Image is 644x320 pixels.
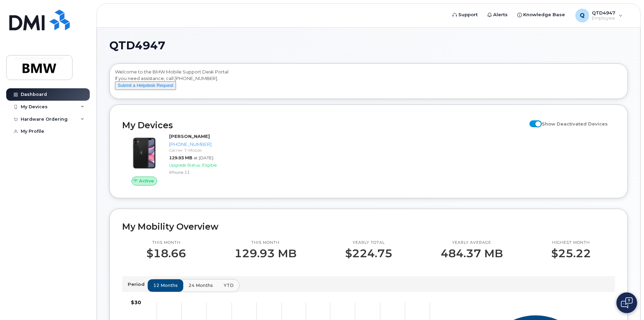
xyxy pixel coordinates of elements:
[128,281,147,288] p: Period
[551,240,591,246] p: Highest month
[188,282,213,289] span: 24 months
[551,247,591,260] p: $25.22
[621,297,633,308] img: Open chat
[345,240,392,246] p: Yearly total
[115,69,622,96] div: Welcome to the BMW Mobile Support Desk Portal If you need assistance, call [PHONE_NUMBER].
[169,155,192,160] span: 129.93 MB
[224,282,234,289] span: YTD
[122,221,615,232] h2: My Mobility Overview
[169,141,236,148] div: [PHONE_NUMBER]
[441,247,503,260] p: 484.37 MB
[202,162,217,168] span: Eligible
[146,240,186,246] p: This month
[169,169,236,175] div: iPhone 11
[122,120,526,130] h2: My Devices
[122,133,239,186] a: Active[PERSON_NAME][PHONE_NUMBER]Carrier: T-Mobile129.93 MBat [DATE]Upgrade Status:EligibleiPhone 11
[542,121,608,127] span: Show Deactivated Devices
[169,162,201,168] span: Upgrade Status:
[529,117,535,123] input: Show Deactivated Devices
[194,155,213,160] span: at [DATE]
[441,240,503,246] p: Yearly average
[345,247,392,260] p: $224.75
[169,147,236,153] div: Carrier: T-Mobile
[139,178,154,184] span: Active
[109,40,165,51] span: QTD4947
[234,240,296,246] p: This month
[146,247,186,260] p: $18.66
[131,299,141,306] tspan: $30
[169,133,210,139] strong: [PERSON_NAME]
[115,81,176,90] button: Submit a Helpdesk Request
[115,82,176,88] a: Submit a Helpdesk Request
[234,247,296,260] p: 129.93 MB
[128,137,161,170] img: iPhone_11.jpg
